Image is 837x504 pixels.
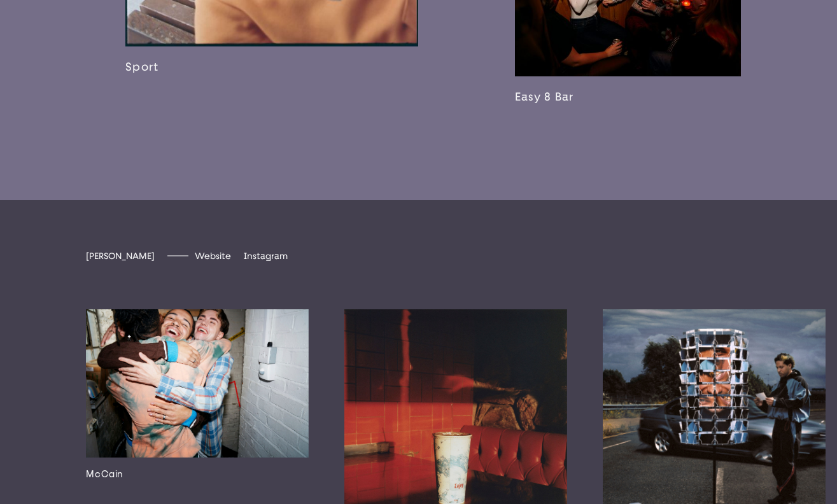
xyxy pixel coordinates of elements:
[195,251,231,262] a: Website[DOMAIN_NAME]
[86,251,155,262] span: [PERSON_NAME]
[86,468,309,482] h3: McCain
[195,251,231,262] span: Website
[244,251,288,262] a: Instagram[URL][DOMAIN_NAME]
[244,251,288,262] span: Instagram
